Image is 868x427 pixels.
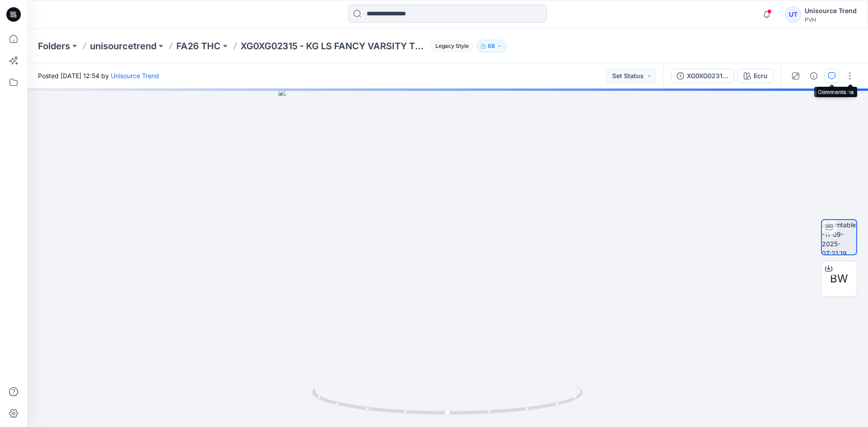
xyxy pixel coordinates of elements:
[830,271,848,287] span: BW
[754,71,768,81] div: Ecru
[176,40,221,52] a: FA26 THC
[428,40,473,52] button: Legacy Style
[38,40,70,52] a: Folders
[738,69,774,83] button: Ecru
[822,220,856,254] img: turntable-11-09-2025-07:21:19
[38,71,159,80] span: Posted [DATE] 12:54 by
[671,69,734,83] button: XG0XG02316 - KG SS MULTI MONOTYPE PCD TEE_proto
[431,41,473,52] span: Legacy Style
[687,71,728,81] div: XG0XG02316 - KG SS MULTI MONOTYPE PCD TEE_proto
[241,40,428,52] p: XG0XG02315 - KG LS FANCY VARSITY TEE_proto
[476,40,506,52] button: 68
[111,72,159,80] a: Unisource Trend
[805,16,857,23] div: PVH
[807,69,821,83] button: Details
[488,41,495,51] p: 68
[805,5,857,16] div: Unisource Trend
[90,40,156,52] a: unisourcetrend
[785,6,801,23] div: UT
